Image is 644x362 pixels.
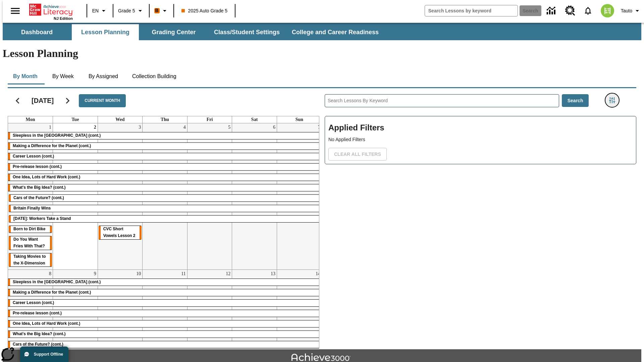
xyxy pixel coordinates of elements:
[8,143,322,149] div: Making a Difference for the Planet (cont.)
[54,16,73,20] span: NJ Edition
[561,2,579,20] a: Resource Center, Will open in new tab
[98,270,143,351] td: September 10, 2025
[13,216,71,221] span: Labor Day: Workers Take a Stand
[13,254,46,265] span: Taking Movies to the X-Dimension
[70,116,80,123] a: Tuesday
[93,123,98,131] a: September 2, 2025
[8,184,322,191] div: What's the Big Idea? (cont.)
[98,123,143,270] td: September 3, 2025
[137,123,142,131] a: September 3, 2025
[227,123,232,131] a: September 5, 2025
[272,123,277,131] a: September 6, 2025
[579,2,597,19] a: Notifications
[13,331,66,336] span: What's the Big Idea? (cont.)
[118,7,135,14] span: Grade 5
[46,68,80,84] button: By Week
[8,310,322,317] div: Pre-release lesson (cont.)
[79,94,126,107] button: Current Month
[8,331,322,338] div: What's the Big Idea? (cont.)
[562,94,589,107] button: Search
[232,270,277,351] td: September 13, 2025
[20,347,68,362] button: Support Offline
[8,279,322,286] div: Sleepless in the Animal Kingdom (cont.)
[34,352,63,357] span: Support Offline
[152,5,171,17] button: Boost Class color is orange. Change class color
[83,68,123,84] button: By Assigned
[597,2,618,19] button: Select a new avatar
[9,253,52,267] div: Taking Movies to the X-Dimension
[3,24,70,40] button: Dashboard
[9,236,52,250] div: Do You Want Fries With That?
[13,227,45,231] span: Born to Dirt Bike
[328,120,633,136] h2: Applied Filters
[59,92,76,109] button: Next
[187,270,232,351] td: September 12, 2025
[99,226,142,239] div: CVC Short Vowels Lesson 2
[9,195,322,201] div: Cars of the Future? (cont.)
[53,270,98,351] td: September 9, 2025
[13,280,101,284] span: Sleepless in the Animal Kingdom (cont.)
[8,68,43,84] button: By Month
[224,270,232,278] a: September 12, 2025
[32,97,54,105] h2: [DATE]
[115,5,147,17] button: Grade: Grade 5, Select a grade
[13,237,45,248] span: Do You Want Fries With That?
[93,270,98,278] a: September 9, 2025
[621,7,632,14] span: Tauto
[53,123,98,270] td: September 2, 2025
[135,270,142,278] a: September 10, 2025
[2,85,319,349] div: Calendar
[89,5,111,17] button: Language: EN, Select a language
[9,92,26,109] button: Previous
[232,123,277,270] td: September 6, 2025
[205,116,214,123] a: Friday
[48,270,53,278] a: September 8, 2025
[8,289,322,296] div: Making a Difference for the Planet (cont.)
[543,2,561,20] a: Data Center
[601,4,614,17] img: avatar image
[13,342,63,347] span: Cars of the Future? (cont.)
[143,270,187,351] td: September 11, 2025
[8,164,322,170] div: Pre-release lesson (cont.)
[103,227,136,238] span: CVC Short Vowels Lesson 2
[13,133,101,138] span: Sleepless in the Animal Kingdom (cont.)
[8,270,53,351] td: September 8, 2025
[8,300,322,306] div: Career Lesson (cont.)
[317,123,322,131] a: September 7, 2025
[3,24,385,40] div: SubNavbar
[182,123,187,131] a: September 4, 2025
[5,1,25,21] button: Open side menu
[3,47,641,60] h1: Lesson Planning
[8,132,322,139] div: Sleepless in the Animal Kingdom (cont.)
[181,7,228,14] span: 2025 Auto Grade 5
[155,6,159,15] span: B
[8,174,322,181] div: One Idea, Lots of Hard Work (cont.)
[425,5,518,16] input: search field
[13,290,91,295] span: Making a Difference for the Planet (cont.)
[209,24,285,40] button: Class/Student Settings
[114,116,126,123] a: Wednesday
[13,143,91,148] span: Making a Difference for the Planet (cont.)
[3,23,641,40] div: SubNavbar
[140,24,207,40] button: Grading Center
[277,270,322,351] td: September 14, 2025
[13,195,64,200] span: Cars of the Future? (cont.)
[9,216,321,222] div: Labor Day: Workers Take a Stand
[277,123,322,270] td: September 7, 2025
[618,5,644,17] button: Profile/Settings
[13,175,80,179] span: One Idea, Lots of Hard Work (cont.)
[8,153,322,160] div: Career Lesson (cont.)
[250,116,259,123] a: Saturday
[9,226,52,233] div: Born to Dirt Bike
[314,270,322,278] a: September 14, 2025
[294,116,305,123] a: Sunday
[29,2,73,20] div: Home
[72,24,139,40] button: Lesson Planning
[13,206,51,210] span: Britain Finally Wins
[159,116,170,123] a: Thursday
[8,123,53,270] td: September 1, 2025
[269,270,277,278] a: September 13, 2025
[13,321,80,326] span: One Idea, Lots of Hard Work (cont.)
[13,164,62,169] span: Pre-release lesson (cont.)
[13,300,54,305] span: Career Lesson (cont.)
